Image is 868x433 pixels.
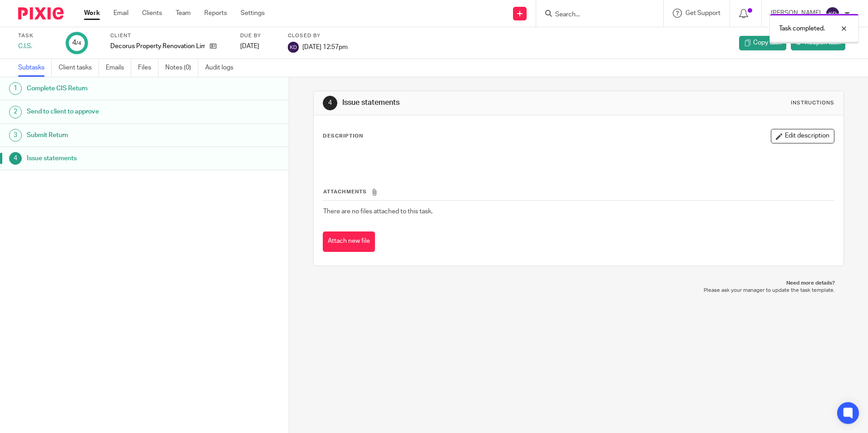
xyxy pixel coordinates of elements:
div: 4 [323,96,337,110]
a: Notes (0) [165,59,198,77]
span: There are no files attached to this task. [323,208,433,215]
img: svg%3E [825,6,840,21]
a: Team [176,9,191,18]
label: Closed by [288,32,348,39]
a: Settings [241,9,265,18]
a: Clients [142,9,162,18]
p: Task completed. [779,24,825,33]
h1: Issue statements [342,98,598,108]
div: 4 [9,152,22,165]
label: Task [18,32,54,39]
img: Pixie [18,7,64,20]
a: Files [138,59,158,77]
h1: Send to client to approve [27,105,196,118]
a: Subtasks [18,59,52,77]
small: /4 [76,41,81,46]
a: Work [84,9,100,18]
div: 1 [9,82,22,95]
div: 2 [9,106,22,118]
a: Reports [204,9,227,18]
div: 3 [9,129,22,142]
p: Need more details? [322,280,834,287]
span: [DATE] 12:57pm [302,44,348,50]
h1: Submit Return [27,128,196,142]
a: Client tasks [59,59,99,77]
a: Email [113,9,128,18]
p: Decorus Property Renovation Limited [110,42,205,51]
button: Attach new file [323,231,375,252]
p: Please ask your manager to update the task template. [322,287,834,294]
h1: Complete CIS Return [27,82,196,95]
a: Emails [106,59,131,77]
div: C.I.S. [18,42,54,51]
img: svg%3E [288,42,299,53]
p: Description [323,133,363,140]
label: Due by [240,32,276,39]
h1: Issue statements [27,152,196,165]
div: 4 [72,38,81,48]
button: Edit description [771,129,834,143]
a: Audit logs [205,59,240,77]
div: [DATE] [240,42,276,51]
label: Client [110,32,229,39]
div: Instructions [791,99,834,107]
span: Attachments [323,189,367,194]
